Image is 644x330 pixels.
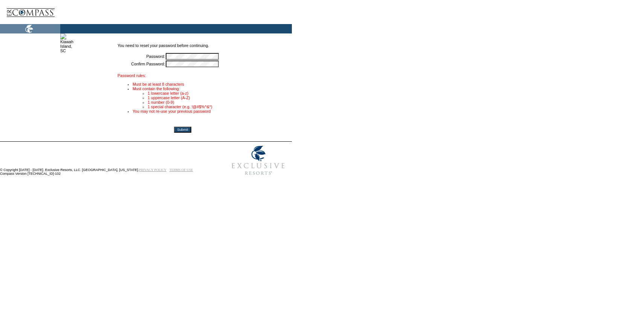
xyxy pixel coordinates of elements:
[133,82,184,86] font: Must be at least 8 characters
[133,86,180,91] font: Must contain the following:
[118,43,248,52] td: You need to reset your password before continuing.
[60,33,73,53] img: Kiawah Island, SC
[139,168,166,172] a: PRIVACY POLICY
[133,109,211,114] font: You may not re-use your previous password
[224,142,292,179] img: Exclusive Resorts
[148,91,188,95] font: 1 lowercase letter (a-z)
[148,100,174,104] font: 1 number (0-9)
[118,53,165,60] td: Password:
[148,104,212,109] font: 1 special character (e.g. !@#$%^&*)
[118,61,165,67] td: Confirm Password:
[118,73,146,78] font: Password rules:
[169,168,193,172] a: TERMS OF USE
[148,95,190,100] font: 1 uppercase letter (A-Z)
[6,2,55,24] img: logoCompass.gif
[174,127,191,133] input: Submit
